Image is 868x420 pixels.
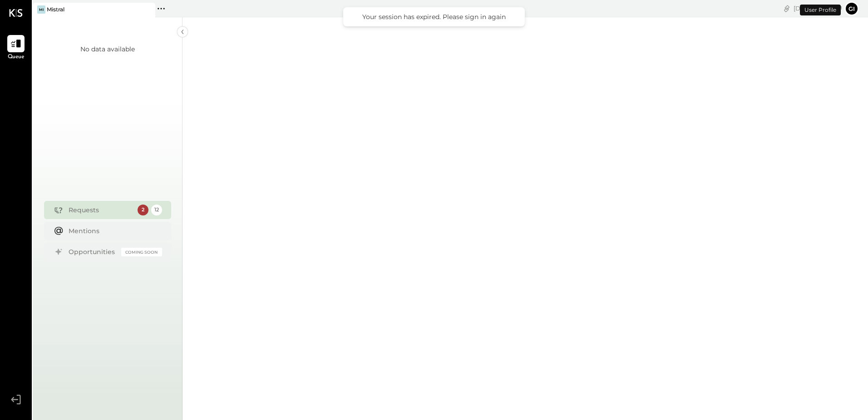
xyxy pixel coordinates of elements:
div: Mi [37,5,45,14]
div: User Profile [800,5,841,15]
div: [DATE] [794,4,842,13]
div: Mentions [69,226,158,235]
div: No data available [80,45,135,54]
div: Coming Soon [121,248,162,256]
a: Queue [0,35,31,61]
div: Mistral [47,5,64,13]
div: Opportunities [69,247,117,256]
span: Queue [8,53,25,61]
div: copy link [782,4,791,13]
div: 12 [151,205,162,215]
div: Requests [69,205,133,215]
div: 2 [138,205,148,215]
div: Your session has expired. Please sign in again [352,13,516,21]
button: gi [844,1,859,16]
